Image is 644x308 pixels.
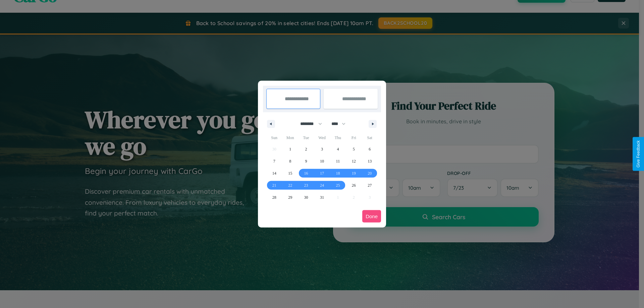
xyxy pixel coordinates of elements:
button: 2 [298,143,314,155]
button: 23 [298,179,314,191]
button: 27 [362,179,378,191]
span: 12 [352,155,356,167]
button: 13 [362,155,378,167]
button: Done [362,210,381,223]
button: 18 [330,167,346,179]
span: 29 [288,191,292,203]
span: 18 [336,167,340,179]
span: 13 [368,155,372,167]
button: 16 [298,167,314,179]
span: Sat [362,132,378,143]
button: 6 [362,143,378,155]
span: 30 [304,191,308,203]
button: 14 [266,167,282,179]
span: 20 [368,167,372,179]
button: 29 [282,191,298,203]
span: 15 [288,167,292,179]
span: 24 [320,179,324,191]
span: 16 [304,167,308,179]
span: 22 [288,179,292,191]
button: 4 [330,143,346,155]
button: 11 [330,155,346,167]
span: 3 [321,143,323,155]
button: 25 [330,179,346,191]
button: 1 [282,143,298,155]
button: 22 [282,179,298,191]
button: 5 [346,143,362,155]
span: Wed [314,132,330,143]
button: 26 [346,179,362,191]
span: 19 [352,167,356,179]
button: 28 [266,191,282,203]
span: 25 [336,179,340,191]
span: 9 [305,155,307,167]
span: Mon [282,132,298,143]
button: 3 [314,143,330,155]
button: 19 [346,167,362,179]
button: 30 [298,191,314,203]
span: 10 [320,155,324,167]
span: 4 [337,143,339,155]
span: Tue [298,132,314,143]
span: 17 [320,167,324,179]
button: 17 [314,167,330,179]
button: 24 [314,179,330,191]
button: 8 [282,155,298,167]
span: 7 [273,155,275,167]
span: 27 [368,179,372,191]
button: 10 [314,155,330,167]
span: 14 [272,167,276,179]
span: 21 [272,179,276,191]
span: 31 [320,191,324,203]
span: 5 [353,143,355,155]
button: 15 [282,167,298,179]
span: 28 [272,191,276,203]
span: 26 [352,179,356,191]
button: 31 [314,191,330,203]
span: 23 [304,179,308,191]
button: 12 [346,155,362,167]
div: Give Feedback [636,140,641,168]
span: 11 [336,155,340,167]
span: 2 [305,143,307,155]
span: 1 [289,143,291,155]
span: 8 [289,155,291,167]
button: 21 [266,179,282,191]
span: 6 [369,143,371,155]
span: Sun [266,132,282,143]
span: Thu [330,132,346,143]
button: 7 [266,155,282,167]
button: 20 [362,167,378,179]
button: 9 [298,155,314,167]
span: Fri [346,132,362,143]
